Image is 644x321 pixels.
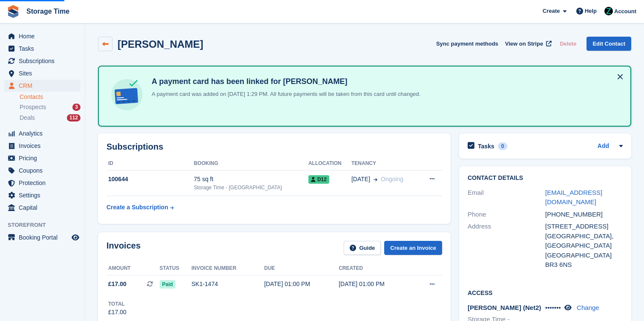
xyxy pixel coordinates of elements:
[20,103,46,111] span: Prospects
[148,90,420,98] p: A payment card was added on [DATE] 1:29 PM. All future payments will be taken from this card unti...
[577,304,599,311] a: Change
[604,7,613,15] img: Zain Sarwar
[264,262,339,275] th: Due
[106,157,194,171] th: ID
[118,38,203,50] h2: [PERSON_NAME]
[4,165,80,176] a: menu
[191,262,264,275] th: Invoice number
[308,175,329,184] span: D12
[545,222,623,231] div: [STREET_ADDRESS]
[4,55,80,67] a: menu
[339,280,413,289] div: [DATE] 01:00 PM
[160,262,192,275] th: Status
[308,157,351,171] th: Allocation
[106,200,174,215] a: Create a Subscription
[468,188,545,207] div: Email
[468,288,623,297] h2: Access
[106,241,141,255] h2: Invoices
[4,152,80,164] a: menu
[586,37,631,51] a: Edit Contact
[468,222,545,270] div: Address
[70,232,80,243] a: Preview store
[108,280,126,289] span: £17.00
[264,280,339,289] div: [DATE] 01:00 PM
[4,177,80,189] a: menu
[109,77,145,113] img: card-linked-ebf98d0992dc2aeb22e95c0e3c79077019eb2392cfd83c6a337811c24bc77127.svg
[194,184,308,191] div: Storage Time - [GEOGRAPHIC_DATA]
[19,202,70,214] span: Capital
[339,262,413,275] th: Created
[351,175,370,184] span: [DATE]
[19,67,70,79] span: Sites
[468,175,623,182] h2: Contact Details
[498,142,508,150] div: 0
[20,113,80,122] a: Deals 112
[19,140,70,152] span: Invoices
[23,4,73,18] a: Storage Time
[4,140,80,152] a: menu
[106,203,168,212] div: Create a Subscription
[160,280,175,289] span: Paid
[20,93,80,101] a: Contacts
[545,210,623,220] div: [PHONE_NUMBER]
[505,40,543,48] span: View on Stripe
[108,300,126,308] div: Total
[108,308,126,317] div: £17.00
[502,37,553,51] a: View on Stripe
[436,37,498,51] button: Sync payment methods
[8,221,85,229] span: Storefront
[19,231,70,243] span: Booking Portal
[7,5,20,18] img: stora-icon-8386f47178a22dfd0bd8f6a31ec36ba5ce8667c1dd55bd0f319d3a0aa187defe.svg
[106,142,442,152] h2: Subscriptions
[19,165,70,176] span: Coupons
[19,152,70,164] span: Pricing
[19,80,70,92] span: CRM
[545,189,602,206] a: [EMAIL_ADDRESS][DOMAIN_NAME]
[191,280,264,289] div: SK1-1474
[20,103,80,112] a: Prospects 3
[381,176,403,182] span: Ongoing
[384,241,442,255] a: Create an Invoice
[4,127,80,139] a: menu
[585,7,597,15] span: Help
[19,30,70,42] span: Home
[4,231,80,243] a: menu
[545,260,623,270] div: BR3 6NS
[545,304,561,311] span: •••••••
[72,104,80,111] div: 3
[106,262,160,275] th: Amount
[67,114,80,121] div: 112
[4,30,80,42] a: menu
[19,177,70,189] span: Protection
[344,241,381,255] a: Guide
[556,37,580,51] button: Delete
[19,55,70,67] span: Subscriptions
[194,157,308,171] th: Booking
[148,77,420,87] h4: A payment card has been linked for [PERSON_NAME]
[545,231,623,251] div: [GEOGRAPHIC_DATA], [GEOGRAPHIC_DATA]
[4,67,80,79] a: menu
[468,304,541,311] span: [PERSON_NAME] (Net2)
[4,202,80,214] a: menu
[468,210,545,220] div: Phone
[106,175,194,184] div: 100644
[4,80,80,92] a: menu
[4,43,80,55] a: menu
[598,142,609,151] a: Add
[351,157,419,171] th: Tenancy
[20,114,35,122] span: Deals
[19,43,70,55] span: Tasks
[19,189,70,201] span: Settings
[4,189,80,201] a: menu
[614,7,636,16] span: Account
[19,127,70,139] span: Analytics
[545,251,623,260] div: [GEOGRAPHIC_DATA]
[478,142,494,150] h2: Tasks
[194,175,308,184] div: 75 sq ft
[543,7,560,15] span: Create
